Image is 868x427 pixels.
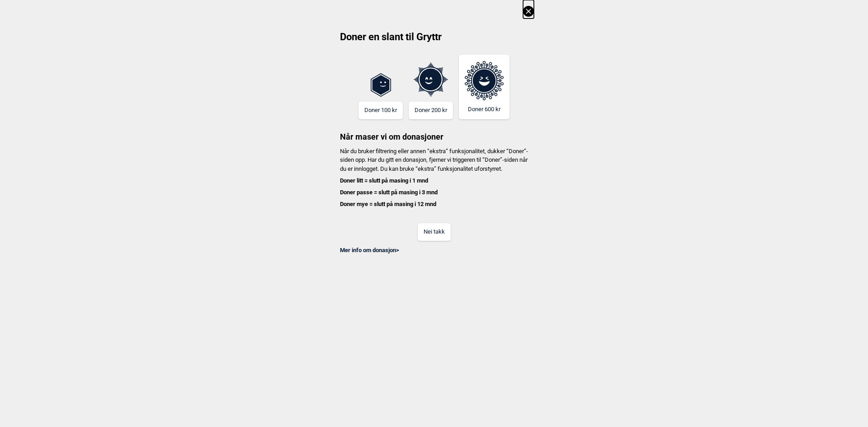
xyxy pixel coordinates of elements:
button: Doner 200 kr [409,102,453,119]
b: Doner mye = slutt på masing i 12 mnd [340,201,436,207]
h3: Når maser vi om donasjoner [334,119,534,142]
button: Doner 100 kr [359,102,403,119]
b: Doner litt = slutt på masing i 1 mnd [340,177,428,184]
a: Mer info om donasjon> [340,247,399,253]
button: Nei takk [418,223,451,241]
h2: Doner en slant til Gryttr [334,30,534,50]
b: Doner passe = slutt på masing i 3 mnd [340,189,438,196]
button: Doner 600 kr [459,55,509,119]
p: Når du bruker filtrering eller annen “ekstra” funksjonalitet, dukker “Doner”-siden opp. Har du gi... [334,147,534,209]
